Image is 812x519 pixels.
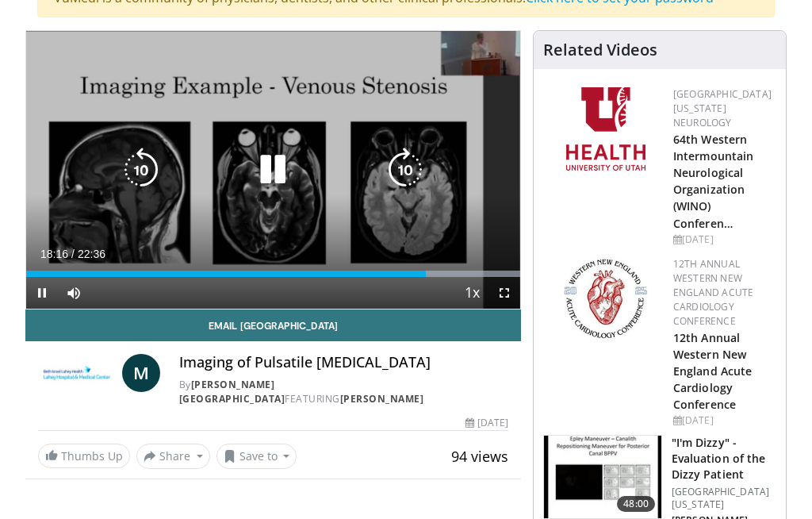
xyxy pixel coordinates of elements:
[617,496,655,512] span: 48:00
[673,132,753,231] a: 64th Western Intermountain Neurological Organization (WINO) Conferen…
[566,87,645,171] img: f6362829-b0a3-407d-a044-59546adfd345.png.150x105_q85_autocrop_double_scale_upscale_version-0.2.png
[673,413,773,428] div: [DATE]
[136,444,210,469] button: Share
[672,435,776,482] h3: "I'm Dizzy" - Evaluation of the Dizzy Patient
[38,354,116,392] img: Lahey Hospital & Medical Center
[78,248,105,260] span: 22:36
[58,277,90,309] button: Mute
[673,233,773,247] div: [DATE]
[465,416,508,430] div: [DATE]
[71,248,75,260] span: /
[122,354,160,392] a: M
[543,40,657,60] h4: Related Videos
[26,31,520,309] video-js: Video Player
[672,486,776,511] p: [GEOGRAPHIC_DATA][US_STATE]
[544,436,661,518] img: 5373e1fe-18ae-47e7-ad82-0c604b173657.150x105_q85_crop-smart_upscale.jpg
[488,277,520,309] button: Fullscreen
[26,277,58,309] button: Pause
[673,330,752,412] a: 12th Annual Western New England Acute Cardiology Conference
[561,257,649,340] img: 0954f259-7907-4053-a817-32a96463ecc8.png.150x105_q85_autocrop_double_scale_upscale_version-0.2.png
[216,444,297,469] button: Save to
[179,378,285,406] a: [PERSON_NAME][GEOGRAPHIC_DATA]
[451,447,508,466] span: 94 views
[673,87,772,129] a: [GEOGRAPHIC_DATA][US_STATE] Neurology
[38,444,130,468] a: Thumbs Up
[40,248,68,260] span: 18:16
[179,378,508,406] div: By FEATURING
[673,257,753,328] a: 12th Annual Western New England Acute Cardiology Conference
[26,271,520,277] div: Progress Bar
[25,309,521,341] a: Email [GEOGRAPHIC_DATA]
[179,354,508,371] h4: Imaging of Pulsatile [MEDICAL_DATA]
[457,277,488,309] button: Playback Rate
[340,392,424,406] a: [PERSON_NAME]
